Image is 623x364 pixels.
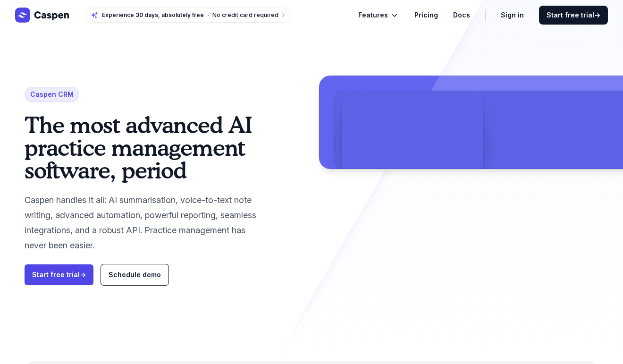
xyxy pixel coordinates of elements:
[25,113,266,181] h1: The most advanced AI practice management software, period
[25,193,266,253] p: Caspen handles it all: AI summarisation, voice-to-text note writing, advanced automation, powerfu...
[539,6,608,25] a: Start free trial
[501,9,524,21] a: Sign in
[212,11,278,18] span: No credit card required
[453,9,470,21] a: Docs
[547,10,600,20] span: Start free trial
[594,11,600,19] span: →
[358,9,399,21] button: Features
[25,264,93,285] a: Start free trial
[102,11,204,19] span: Experience 30 days, absolutely free
[109,271,161,279] span: Schedule demo
[358,9,388,21] span: Features
[85,8,290,23] a: Experience 30 days, absolutely freeNo credit card required
[414,9,438,21] a: Pricing
[101,264,168,285] a: Schedule demo
[25,87,79,102] span: Caspen CRM
[80,271,86,279] span: →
